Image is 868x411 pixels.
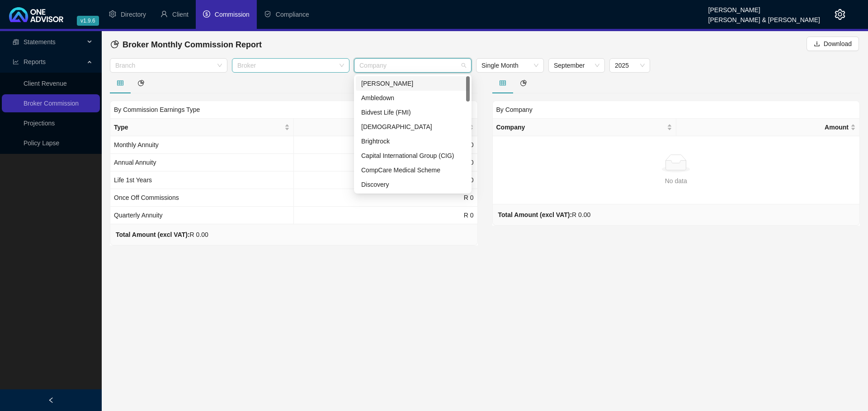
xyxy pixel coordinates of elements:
[500,176,853,186] div: No data
[116,230,208,240] div: R 0.00
[356,105,470,120] div: Bidvest Life (FMI)
[114,122,283,132] span: Type
[615,59,645,72] span: 2025
[114,141,159,148] span: Monthly Annuity
[493,119,676,136] th: Company
[824,39,852,49] span: Download
[276,11,309,18] span: Compliance
[138,80,144,86] span: pie-chart
[481,59,538,72] span: Single Month
[114,212,162,219] span: Quarterly Annuity
[361,136,464,146] div: Brightrock
[24,120,55,127] a: Projections
[500,80,506,86] span: table
[264,10,271,18] span: safety
[835,9,845,20] span: setting
[356,177,470,192] div: Discovery
[680,122,849,132] span: Amount
[24,38,56,46] span: Statements
[814,41,820,47] span: download
[24,58,46,65] span: Reports
[361,151,464,161] div: Capital International Group (CIG)
[13,59,19,65] span: line-chart
[361,180,464,189] div: Discovery
[297,122,466,132] span: Amount
[708,12,820,22] div: [PERSON_NAME] & [PERSON_NAME]
[361,122,464,132] div: [DEMOGRAPHIC_DATA]
[172,11,189,18] span: Client
[361,107,464,117] div: Bidvest Life (FMI)
[24,100,79,107] a: Broker Commission
[111,40,119,48] span: pie-chart
[496,122,665,132] span: Company
[356,76,470,91] div: Allan Gray
[294,189,477,207] td: R 0
[121,11,146,18] span: Directory
[77,16,99,26] span: v1.9.6
[114,176,152,184] span: Life 1st Years
[9,7,63,22] img: 2df55531c6924b55f21c4cf5d4484680-logo-light.svg
[114,194,179,201] span: Once Off Commissions
[114,159,156,166] span: Annual Annuity
[361,79,464,88] div: [PERSON_NAME]
[117,80,123,86] span: table
[361,165,464,175] div: CompCare Medical Scheme
[356,163,470,177] div: CompCare Medical Scheme
[361,93,464,103] div: Ambledown
[498,210,591,220] div: R 0.00
[215,11,250,18] span: Commission
[554,59,599,72] span: September
[294,171,477,189] td: R 0
[294,154,477,171] td: R 0
[48,397,54,403] span: left
[708,2,820,12] div: [PERSON_NAME]
[294,207,477,224] td: R 0
[492,101,860,118] div: By Company
[13,39,19,45] span: reconciliation
[294,136,477,154] td: R 0
[356,120,470,134] div: Bonitas
[24,80,67,87] a: Client Revenue
[356,134,470,148] div: Brightrock
[676,119,860,136] th: Amount
[203,10,210,18] span: dollar
[109,10,116,18] span: setting
[116,231,190,238] b: Total Amount (excl VAT):
[807,37,859,51] button: Download
[110,101,478,118] div: By Commission Earnings Type
[356,91,470,105] div: Ambledown
[520,80,527,86] span: pie-chart
[24,139,59,147] a: Policy Lapse
[123,40,262,49] span: Broker Monthly Commission Report
[160,10,168,18] span: user
[110,119,294,136] th: Type
[356,148,470,163] div: Capital International Group (CIG)
[294,119,477,136] th: Amount
[498,211,572,218] b: Total Amount (excl VAT):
